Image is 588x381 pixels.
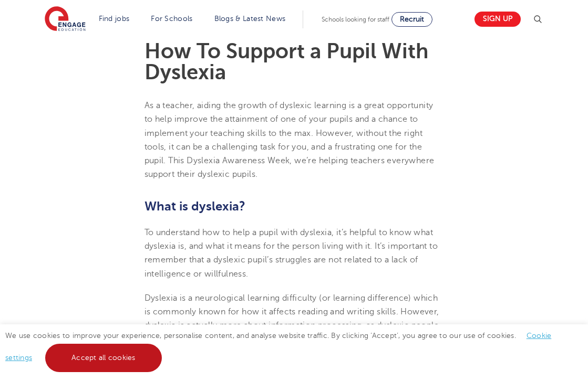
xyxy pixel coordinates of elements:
[400,15,424,23] span: Recruit
[45,6,86,33] img: Engage Education
[474,12,521,27] a: Sign up
[214,15,286,23] a: Blogs & Latest News
[99,15,130,23] a: Find jobs
[391,12,432,27] a: Recruit
[5,332,551,362] span: We use cookies to improve your experience, personalise content, and analyse website traffic. By c...
[145,228,438,279] span: To understand how to help a pupil with dyslexia, it’s helpful to know what dyslexia is, and what ...
[151,15,192,23] a: For Schools
[145,39,429,84] b: How To Support a Pupil With Dyslexia
[45,344,162,372] a: Accept all cookies
[322,16,389,23] span: Schools looking for staff
[145,101,435,179] span: As a teacher, aiding the growth of dyslexic learning is a great opportunity to help improve the a...
[145,199,245,214] b: What is dyslexia?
